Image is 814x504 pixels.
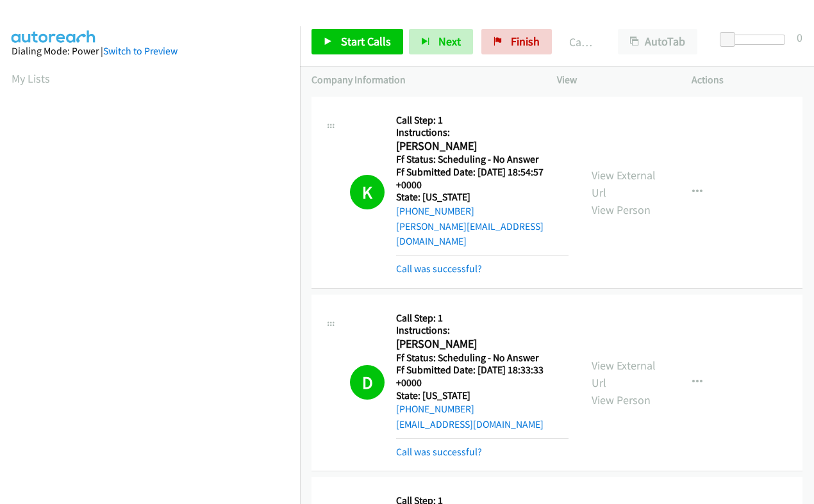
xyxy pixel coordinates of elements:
[592,393,651,407] a: View Person
[557,72,669,88] p: View
[350,175,385,209] h1: K
[396,312,569,325] h5: Call Step: 1
[103,45,178,57] a: Switch to Preview
[396,205,474,217] a: [PHONE_NUMBER]
[511,34,540,49] span: Finish
[396,403,474,415] a: [PHONE_NUMBER]
[396,324,569,337] h5: Instructions:
[592,358,656,390] a: View External Url
[396,153,569,166] h5: Ff Status: Scheduling - No Answer
[592,202,651,217] a: View Person
[12,44,288,59] div: Dialing Mode: Power |
[396,220,544,248] a: [PERSON_NAME][EMAIL_ADDRESS][DOMAIN_NAME]
[396,191,569,204] h5: State: [US_STATE]
[396,263,482,275] a: Call was successful?
[396,337,563,352] h2: [PERSON_NAME]
[311,72,534,88] p: Company Information
[396,126,569,139] h5: Instructions:
[341,34,391,49] span: Start Calls
[396,114,569,127] h5: Call Step: 1
[618,29,697,54] button: AutoTab
[396,139,563,154] h2: [PERSON_NAME]
[311,29,403,54] a: Start Calls
[569,33,595,51] p: Call Completed
[438,34,461,49] span: Next
[396,446,482,458] a: Call was successful?
[692,72,803,88] p: Actions
[396,364,569,389] h5: Ff Submitted Date: [DATE] 18:33:33 +0000
[12,71,50,86] a: My Lists
[396,352,569,364] h5: Ff Status: Scheduling - No Answer
[396,166,569,191] h5: Ff Submitted Date: [DATE] 18:54:57 +0000
[409,29,473,54] button: Next
[777,201,814,303] iframe: Resource Center
[350,365,385,400] h1: D
[481,29,552,54] a: Finish
[396,389,569,402] h5: State: [US_STATE]
[797,29,802,46] div: 0
[592,168,656,200] a: View External Url
[396,418,544,430] a: [EMAIL_ADDRESS][DOMAIN_NAME]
